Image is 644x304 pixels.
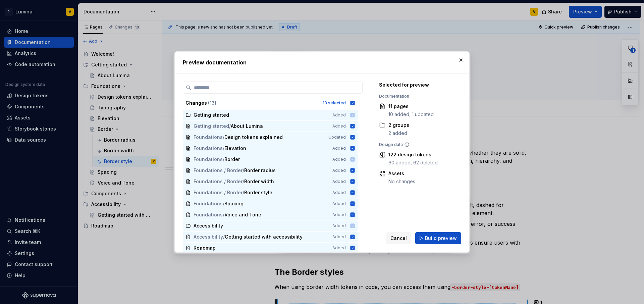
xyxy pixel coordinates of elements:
span: / [223,234,225,240]
div: Documentation [379,94,453,99]
span: Added [332,245,346,251]
span: Added [332,190,346,195]
span: Border width [244,178,274,185]
div: Design data [379,142,453,147]
button: Cancel [386,232,411,244]
span: Foundations / Border [194,167,243,174]
span: Foundations [194,145,223,152]
span: Foundations / Border [194,189,243,196]
div: 11 pages [388,103,434,110]
span: / [223,145,224,152]
span: Design tokens explained [224,134,283,141]
span: Build preview [425,235,457,242]
span: Getting started [194,123,229,130]
span: Added [332,168,346,173]
span: Elevation [224,145,246,152]
span: / [243,167,244,174]
h2: Preview documentation [183,58,461,66]
span: Updated [328,135,346,140]
span: Added [332,201,346,206]
span: / [223,134,224,141]
span: Getting started with accessibility [225,234,303,240]
span: Border radius [244,167,276,174]
span: / [229,123,231,130]
span: Cancel [390,235,407,242]
div: 2 added [388,130,409,137]
span: Accessibility [194,234,223,240]
span: / [243,178,244,185]
div: 60 added, 62 deleted [388,159,438,166]
span: Foundations [194,134,223,141]
span: About Lumina [231,123,263,130]
span: Spacing [224,200,244,207]
div: 13 selected [323,100,346,106]
span: Voice and Tone [224,211,261,218]
div: No changes [388,178,415,185]
span: Foundations [194,211,223,218]
span: Foundations / Border [194,178,243,185]
div: 122 design tokens [388,151,438,158]
span: Roadmap [194,245,216,251]
button: Build preview [415,232,461,244]
div: Selected for preview [379,82,453,88]
span: Added [332,146,346,151]
span: Border style [244,189,272,196]
span: / [223,211,224,218]
div: Changes [185,100,319,106]
span: Added [332,212,346,217]
span: ( 13 ) [208,100,216,106]
div: 2 groups [388,122,409,129]
span: Added [332,123,346,129]
span: / [243,189,244,196]
div: Assets [388,170,415,177]
div: 10 added, 1 updated [388,111,434,118]
span: Foundations [194,200,223,207]
span: Added [332,234,346,240]
span: Added [332,179,346,184]
span: / [223,200,224,207]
